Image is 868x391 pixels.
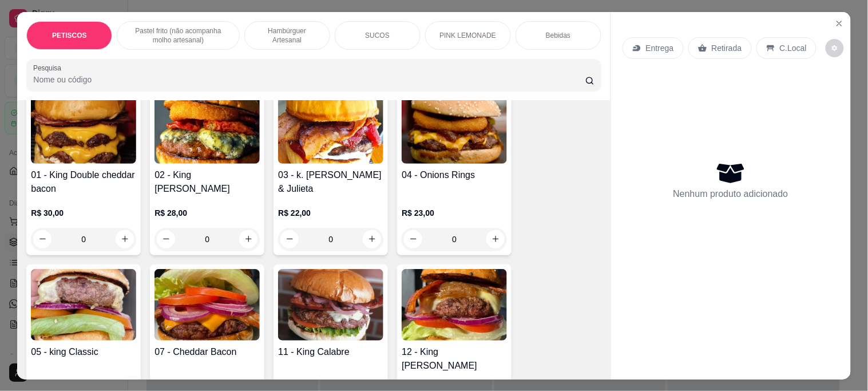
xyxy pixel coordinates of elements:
[546,31,570,40] p: Bebidas
[402,207,507,219] p: R$ 23,00
[154,168,260,196] h4: 02 - King [PERSON_NAME]
[712,42,742,54] p: Retirada
[154,269,260,341] img: product-image
[33,63,65,73] label: Pesquisa
[33,74,585,85] input: Pesquisa
[31,345,136,359] h4: 05 - king Classic
[126,26,229,45] p: Pastel frito (não acompanha molho artesanal)
[402,345,507,373] h4: 12 - King [PERSON_NAME]
[278,269,383,341] img: product-image
[52,31,87,40] p: PETISCOS
[154,345,260,359] h4: 07 - Cheddar Bacon
[154,207,260,219] p: R$ 28,00
[31,207,136,219] p: R$ 30,00
[402,92,507,164] img: product-image
[31,92,136,164] img: product-image
[830,14,849,33] button: Close
[646,42,674,54] p: Entrega
[254,26,320,45] p: Hambúrguer Artesanal
[402,168,507,182] h4: 04 - Onions Rings
[402,269,507,341] img: product-image
[278,168,383,196] h4: 03 - k. [PERSON_NAME] & Julieta
[673,187,788,201] p: Nenhum produto adicionado
[31,269,136,341] img: product-image
[826,39,844,57] button: decrease-product-quantity
[31,168,136,196] h4: 01 - King Double cheddar bacon
[365,31,390,40] p: SUCOS
[278,207,383,219] p: R$ 22,00
[439,31,496,40] p: PINK LEMONADE
[780,42,807,54] p: C.Local
[278,345,383,359] h4: 11 - King Calabre
[154,92,260,164] img: product-image
[278,92,383,164] img: product-image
